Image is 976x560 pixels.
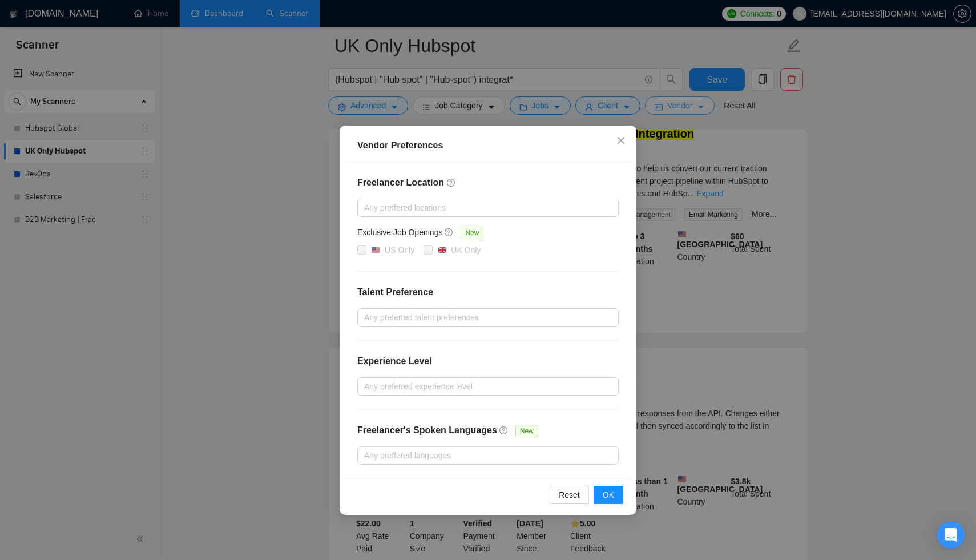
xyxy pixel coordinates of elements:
span: New [515,425,538,437]
span: question-circle [499,426,509,435]
h4: Freelancer Location [357,176,619,190]
span: OK [603,489,614,501]
h4: Freelancer's Spoken Languages [357,424,497,437]
div: Vendor Preferences [357,139,619,152]
h4: Experience Level [357,354,432,368]
h5: Exclusive Job Openings [357,226,442,239]
h4: Talent Preference [357,285,619,299]
span: Reset [559,489,580,501]
button: Close [606,126,636,156]
button: Reset [550,486,589,504]
span: close [616,136,626,145]
div: UK Only [451,244,481,256]
img: 🇬🇧 [438,246,446,254]
div: US Only [385,244,414,256]
span: New [461,227,483,239]
div: Open Intercom Messenger [937,521,965,549]
span: question-circle [445,228,454,237]
button: OK [594,486,623,504]
img: 🇺🇸 [372,246,380,254]
span: question-circle [447,178,456,187]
